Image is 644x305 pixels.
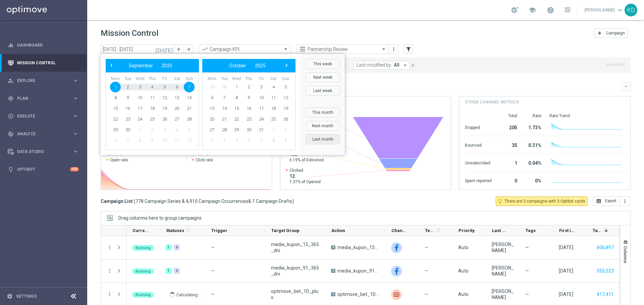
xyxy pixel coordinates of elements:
button: Next month [306,121,340,131]
span: 26 [280,114,291,125]
span: 16 [244,103,254,114]
span: — [425,244,428,250]
span: Targeted Customers [593,228,601,233]
i: keyboard_arrow_right [72,131,79,137]
th: weekday [267,76,280,82]
img: Facebook Custom Audience [391,242,402,253]
div: 1.73% [525,122,541,132]
span: — [211,268,215,274]
bs-datepicker-navigation-view: ​ ​ ​ [204,61,290,70]
span: Calculate column [435,227,441,234]
h1: Mission Control [101,28,158,38]
span: — [525,244,529,250]
div: track_changes Analyze keyboard_arrow_right [7,131,79,137]
div: Analyze [8,131,72,137]
span: media_kupon_15_365_dni [337,244,380,250]
i: play_circle_outline [8,113,14,119]
div: Mission Control [8,54,79,72]
th: weekday [218,76,231,82]
i: filter_alt [406,46,412,52]
span: optimove_bet_1D_plus [337,291,380,297]
button: 2025 [251,61,270,70]
i: trending_up [201,46,208,53]
span: 13 [171,92,182,103]
span: 29 [207,82,217,92]
th: weekday [109,76,122,82]
span: 6.19% of Delivered [289,157,324,163]
span: 4 [171,125,182,135]
button: more_vert [107,268,113,274]
span: 17 [256,103,267,114]
div: equalizer Dashboard [7,43,79,48]
i: equalizer [8,42,14,48]
div: Plan [8,95,72,101]
span: & [248,199,251,204]
button: Last modified by: All arrow_drop_down [354,61,410,70]
span: Last modified by: [357,62,392,68]
span: 1 [135,125,145,135]
button: Data Studio keyboard_arrow_right [7,149,79,154]
i: keyboard_arrow_right [72,95,79,101]
span: 2 [122,82,133,92]
div: Krystian Potoczny [492,288,514,300]
button: 555,523 [596,267,614,275]
colored-tag: Running [132,268,154,274]
a: Settings [16,294,37,298]
div: Patryk Przybolewski [492,241,514,253]
button: person_search Explore keyboard_arrow_right [7,78,79,83]
span: 24 [256,114,267,125]
button: 606,897 [596,243,614,252]
button: Last month [306,134,340,144]
div: Dropped [465,122,492,132]
span: ‹ [107,61,116,70]
th: weekday [183,76,195,82]
button: arrow_forward [184,45,193,54]
span: 3 [159,125,170,135]
div: Spam reported [465,175,492,185]
span: 25 [268,114,279,125]
th: weekday [255,76,267,82]
div: lightbulb Optibot +10 [7,167,79,172]
span: Click rate [196,157,213,163]
span: 18 [147,103,158,114]
span: 9 [122,92,133,103]
span: 19 [280,103,291,114]
span: 19 [159,103,170,114]
th: weekday [230,76,243,82]
th: weekday [243,76,255,82]
div: 205 [500,122,517,132]
span: A [331,269,335,273]
button: Last week [306,86,340,96]
div: 0 [500,175,517,185]
span: 5 [184,125,195,135]
div: 01 Sep 2025, Monday [559,244,573,250]
button: › [282,61,290,70]
span: keyboard_arrow_down [616,6,624,14]
span: Action [331,228,345,233]
span: Statuses [166,228,184,233]
span: 12 [289,173,321,179]
span: 778 Campaign Series & 4,910 Campaign Occurrences [136,198,248,204]
i: more_vert [391,47,396,52]
span: 2 [147,125,158,135]
img: Facebook Custom Audience [391,266,402,277]
span: — [525,268,529,274]
span: Last Modified By [492,228,508,233]
span: There are 3 campaigns with 3 Optibot cards [504,198,585,204]
span: 5 [231,135,242,146]
span: 30 [122,125,133,135]
span: 23 [122,114,133,125]
button: This month [306,107,340,118]
button: 2025 [157,61,177,70]
span: Running [136,246,151,250]
button: play_circle_outline Execute keyboard_arrow_right [7,113,79,119]
span: 14 [219,103,230,114]
span: 9 [147,135,158,146]
i: [DATE] [155,46,173,52]
i: lightbulb [8,166,14,172]
span: 12 [159,92,170,103]
div: 0.31% [525,139,541,150]
span: A [331,292,335,296]
span: ( [134,198,136,204]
